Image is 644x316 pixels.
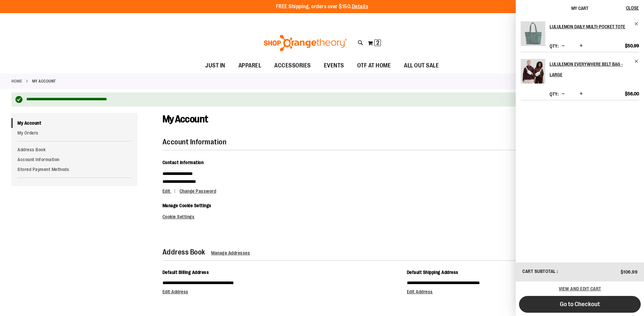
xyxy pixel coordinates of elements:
[12,155,137,164] a: Account Information
[407,270,458,275] span: Default Shipping Address
[578,43,584,49] button: Increase product quantity
[357,58,391,73] span: OTF AT HOME
[180,188,216,194] a: Change Password
[521,59,545,84] img: lululemon Everywhere Belt Bag - Large
[634,59,639,64] a: Remove item
[550,91,558,97] label: Qty
[12,118,137,128] a: My Account
[263,35,348,51] img: Shop Orangetheory
[352,4,368,10] a: Details
[519,296,641,313] button: Go to Checkout
[407,289,433,294] a: Edit Address
[550,59,639,80] a: lululemon Everywhere Belt Bag - Large
[521,21,545,46] img: lululemon Daily Multi-Pocket Tote
[521,21,639,52] li: Product
[12,164,137,174] a: Stored Payment Methods
[324,58,344,73] span: EVENTS
[162,113,208,125] span: My Account
[559,286,601,291] a: View and edit cart
[550,21,630,32] h2: lululemon Daily Multi-Pocket Tote
[634,21,639,26] a: Remove item
[521,21,545,50] a: lululemon Daily Multi-Pocket Tote
[162,270,209,275] span: Default Billing Address
[162,188,179,194] a: Edit
[162,138,227,146] strong: Account Information
[12,128,137,138] a: My Orders
[162,289,188,294] a: Edit Address
[162,248,205,256] strong: Address Book
[578,91,584,97] button: Increase product quantity
[560,301,600,308] span: Go to Checkout
[162,188,170,194] span: Edit
[550,21,639,32] a: lululemon Daily Multi-Pocket Tote
[376,39,379,46] span: 2
[560,43,566,49] button: Decrease product quantity
[571,6,588,11] span: My Cart
[626,5,639,11] span: Close
[12,78,22,84] a: Home
[162,214,195,219] a: Cookie Settings
[276,3,368,11] p: FREE Shipping, orders over $150.
[162,203,211,208] span: Manage Cookie Settings
[12,145,137,155] a: Address Book
[238,58,261,73] span: APPAREL
[205,58,225,73] span: JUST IN
[521,59,545,88] a: lululemon Everywhere Belt Bag - Large
[550,59,630,80] h2: lululemon Everywhere Belt Bag - Large
[560,91,566,97] button: Decrease product quantity
[32,78,56,84] strong: My Account
[550,43,558,49] label: Qty
[404,58,439,73] span: ALL OUT SALE
[621,269,638,275] span: $106.99
[211,250,250,255] a: Manage Addresses
[522,269,556,274] span: Cart Subtotal
[521,52,639,100] li: Product
[274,58,311,73] span: ACCESSORIES
[162,160,204,165] span: Contact Information
[625,43,639,49] span: $50.99
[625,91,639,97] span: $56.00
